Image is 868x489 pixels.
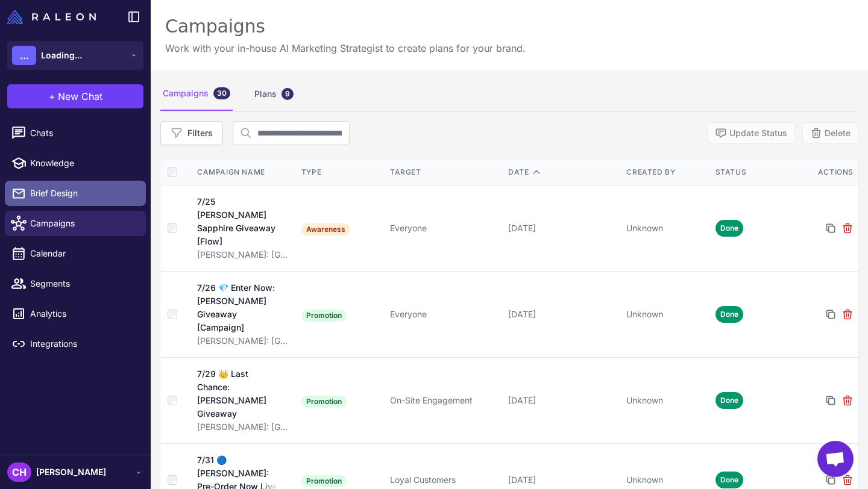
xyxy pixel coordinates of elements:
span: Done [715,472,743,488]
a: Calendar [5,241,146,266]
div: [DATE] [508,308,617,321]
div: On-Site Engagement [390,394,498,407]
div: Status [715,167,794,178]
span: Chats [30,126,136,140]
p: Work with your in-house AI Marketing Strategist to create plans for your brand. [165,41,526,55]
img: Raleon Logo [7,10,96,24]
a: Campaigns [5,211,146,236]
div: [PERSON_NAME]: [GEOGRAPHIC_DATA]-Inspired Launch [197,248,289,261]
span: Integrations [30,337,136,350]
th: Actions [799,160,858,185]
div: Plans [252,77,296,111]
div: Loyal Customers [390,473,498,487]
div: Unknown [626,394,705,407]
a: Analytics [5,301,146,326]
span: Segments [30,277,136,290]
div: Unknown [626,473,705,487]
div: Created By [626,167,705,178]
div: Campaigns [165,14,526,39]
div: 7/26 💎 Enter Now: [PERSON_NAME] Giveaway [Campaign] [197,281,283,334]
a: Brief Design [5,181,146,206]
div: Campaigns [160,77,233,111]
span: Promotion [301,396,347,408]
a: Segments [5,271,146,296]
a: Chats [5,120,146,146]
button: Delete [802,122,858,144]
div: Unknown [626,222,705,235]
div: Everyone [390,308,498,321]
div: Everyone [390,222,498,235]
div: 7/29 👑 Last Chance: [PERSON_NAME] Giveaway [197,367,283,420]
span: Promotion [301,475,347,487]
a: Integrations [5,331,146,357]
button: +New Chat [7,84,143,108]
a: Knowledge [5,151,146,176]
div: Target [390,167,498,178]
div: 30 [213,87,230,99]
button: Filters [160,121,223,145]
span: Loading... [41,49,82,62]
span: New Chat [58,89,102,104]
button: Update Status [707,122,795,144]
span: Done [715,220,743,237]
span: Brief Design [30,187,136,200]
a: Open chat [817,441,854,477]
div: Date [508,167,617,178]
div: [DATE] [508,222,617,235]
div: [PERSON_NAME]: [GEOGRAPHIC_DATA]-Inspired Launch [197,420,289,434]
div: Unknown [626,308,705,321]
a: Raleon Logo [7,10,101,24]
div: [PERSON_NAME]: [GEOGRAPHIC_DATA]-Inspired Launch [197,334,289,347]
div: 9 [281,88,294,100]
span: Promotion [301,310,347,322]
div: ... [12,46,36,65]
button: ...Loading... [7,41,143,70]
span: Calendar [30,247,136,260]
div: [DATE] [508,473,617,487]
span: Done [715,306,743,323]
span: Done [715,392,743,409]
div: Type [301,167,380,178]
div: 7/25 [PERSON_NAME] Sapphire Giveaway [Flow] [197,195,283,248]
span: + [49,89,55,104]
div: [DATE] [508,394,617,407]
span: Awareness [301,223,350,235]
span: Campaigns [30,217,136,230]
span: Knowledge [30,157,136,170]
span: Analytics [30,307,136,320]
span: [PERSON_NAME] [36,466,106,479]
div: CH [7,463,31,482]
div: Campaign Name [197,167,289,178]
